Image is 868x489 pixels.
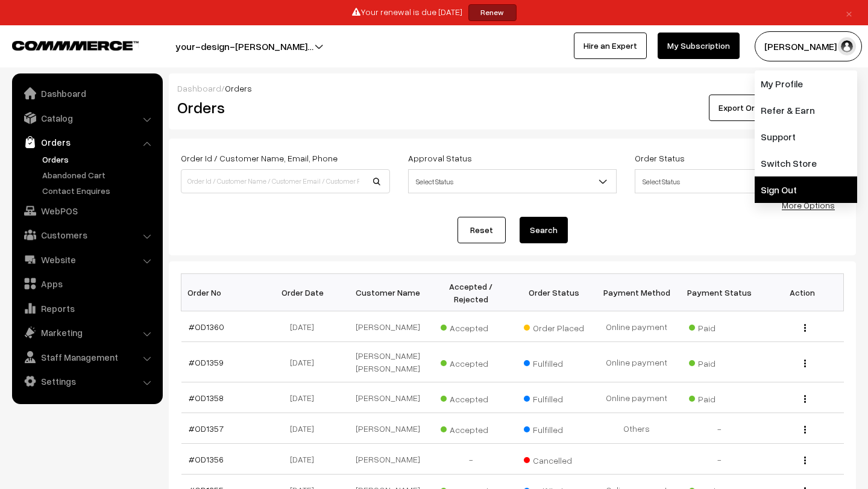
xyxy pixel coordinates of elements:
[264,342,347,382] td: [DATE]
[177,83,221,93] a: Dashboard
[755,123,857,150] a: Support
[12,37,118,52] a: COMMMERCE
[4,4,864,21] div: Your renewal is due [DATE]
[658,33,740,59] a: My Subscription
[512,274,595,311] th: Order Status
[181,274,264,311] th: Order No
[347,382,429,413] td: [PERSON_NAME]
[595,382,678,413] td: Online payment
[177,82,848,95] div: /
[15,322,159,343] a: Marketing
[755,150,857,176] a: Switch Store
[678,274,761,311] th: Payment Status
[635,169,844,193] span: Select Status
[189,357,224,367] a: #OD1359
[635,171,843,192] span: Select Status
[520,217,568,243] button: Search
[689,390,749,405] span: Paid
[15,297,159,319] a: Reports
[595,311,678,342] td: Online payment
[430,444,512,475] td: -
[441,420,501,436] span: Accepted
[264,311,347,342] td: [DATE]
[189,423,224,434] a: #OD1357
[181,152,338,164] label: Order Id / Customer Name, Email, Phone
[709,95,782,121] button: Export Orders
[635,152,685,164] label: Order Status
[15,107,159,129] a: Catalog
[181,169,390,193] input: Order Id / Customer Name / Customer Email / Customer Phone
[347,311,429,342] td: [PERSON_NAME]
[841,5,857,20] a: ×
[595,274,678,311] th: Payment Method
[189,322,224,332] a: #OD1360
[408,169,617,193] span: Select Status
[761,274,843,311] th: Action
[574,33,647,59] a: Hire an Expert
[347,342,429,382] td: [PERSON_NAME] [PERSON_NAME]
[39,184,159,197] a: Contact Enquires
[524,420,584,436] span: Fulfilled
[468,4,517,21] a: Renew
[782,200,835,210] a: More Options
[133,31,356,61] button: your-design-[PERSON_NAME]…
[441,390,501,405] span: Accepted
[524,390,584,405] span: Fulfilled
[264,382,347,413] td: [DATE]
[524,354,584,370] span: Fulfilled
[39,153,159,166] a: Orders
[39,169,159,181] a: Abandoned Cart
[678,413,761,444] td: -
[15,273,159,294] a: Apps
[15,249,159,270] a: Website
[595,342,678,382] td: Online payment
[441,319,501,334] span: Accepted
[689,319,749,334] span: Paid
[755,31,862,61] button: [PERSON_NAME] N.P
[15,131,159,153] a: Orders
[441,354,501,370] span: Accepted
[264,444,347,475] td: [DATE]
[408,152,472,164] label: Approval Status
[838,37,856,55] img: user
[458,217,506,243] a: Reset
[12,41,139,50] img: COMMMERCE
[804,456,806,464] img: Menu
[189,393,224,403] a: #OD1358
[189,454,224,464] a: #OD1356
[225,83,252,93] span: Orders
[15,200,159,222] a: WebPOS
[678,444,761,475] td: -
[755,176,857,203] a: Sign Out
[15,224,159,246] a: Customers
[347,413,429,444] td: [PERSON_NAME]
[409,171,617,192] span: Select Status
[755,70,857,97] a: My Profile
[264,413,347,444] td: [DATE]
[689,354,749,370] span: Paid
[347,444,429,475] td: [PERSON_NAME]
[804,426,806,434] img: Menu
[595,413,678,444] td: Others
[15,346,159,368] a: Staff Management
[264,274,347,311] th: Order Date
[524,319,584,334] span: Order Placed
[430,274,512,311] th: Accepted / Rejected
[15,370,159,392] a: Settings
[804,324,806,332] img: Menu
[804,360,806,367] img: Menu
[804,395,806,403] img: Menu
[755,97,857,123] a: Refer & Earn
[177,98,389,117] h2: Orders
[15,83,159,104] a: Dashboard
[347,274,429,311] th: Customer Name
[524,451,584,467] span: Cancelled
